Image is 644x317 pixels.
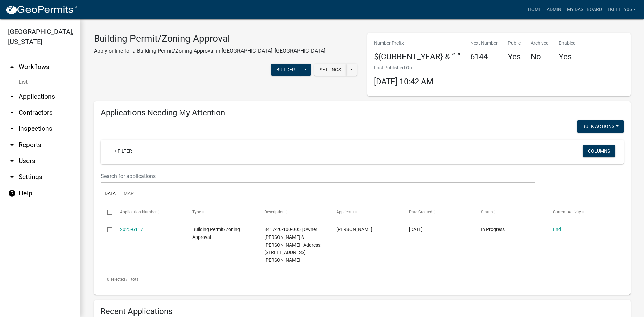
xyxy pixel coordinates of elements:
[583,145,615,157] button: Columns
[564,3,605,16] a: My Dashboard
[101,204,113,220] datatable-header-cell: Select
[525,3,544,16] a: Home
[271,64,301,76] button: Builder
[374,64,433,71] p: Last Published On
[8,189,16,197] i: help
[8,157,16,165] i: arrow_drop_down
[186,204,258,220] datatable-header-cell: Type
[109,145,138,157] a: + Filter
[409,210,432,214] span: Date Created
[8,125,16,133] i: arrow_drop_down
[374,40,460,47] p: Number Prefix
[547,204,619,220] datatable-header-cell: Current Activity
[264,210,285,214] span: Description
[508,40,521,47] p: Public
[374,52,460,62] h4: ${CURRENT_YEAR} & “-”
[544,3,564,16] a: Admin
[475,204,547,220] datatable-header-cell: Status
[470,52,498,62] h4: 6144
[192,227,240,240] span: Building Permit/Zoning Approval
[531,40,549,47] p: Archived
[8,93,16,101] i: arrow_drop_down
[481,227,505,232] span: In Progress
[470,40,498,47] p: Next Number
[120,210,157,214] span: Application Number
[258,204,330,220] datatable-header-cell: Description
[402,204,474,220] datatable-header-cell: Date Created
[605,3,639,16] a: Tkelley06
[8,173,16,181] i: arrow_drop_down
[559,40,576,47] p: Enabled
[101,169,535,183] input: Search for applications
[330,204,402,220] datatable-header-cell: Applicant
[101,108,624,118] h4: Applications Needing My Attention
[120,227,143,232] a: 2025-6117
[94,33,325,44] h3: Building Permit/Zoning Approval
[264,227,321,263] span: 8417-20-100-005 | Owner: Brad & Nicole Murty | Address: 1904 UNDERWOOD AVE
[409,227,423,232] span: 03/21/2025
[336,227,372,232] span: Brad Murty
[508,52,521,62] h4: Yes
[553,227,561,232] a: End
[559,52,576,62] h4: Yes
[8,141,16,149] i: arrow_drop_down
[336,210,354,214] span: Applicant
[374,77,433,86] span: [DATE] 10:42 AM
[120,183,138,205] a: Map
[107,277,128,282] span: 0 selected /
[94,47,325,55] p: Apply online for a Building Permit/Zoning Approval in [GEOGRAPHIC_DATA], [GEOGRAPHIC_DATA]
[8,63,16,71] i: arrow_drop_up
[481,210,493,214] span: Status
[113,204,185,220] datatable-header-cell: Application Number
[101,271,624,288] div: 1 total
[101,183,120,205] a: Data
[314,64,346,76] button: Settings
[577,120,624,133] button: Bulk Actions
[8,109,16,117] i: arrow_drop_down
[192,210,201,214] span: Type
[531,52,549,62] h4: No
[553,210,581,214] span: Current Activity
[101,307,624,316] h4: Recent Applications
